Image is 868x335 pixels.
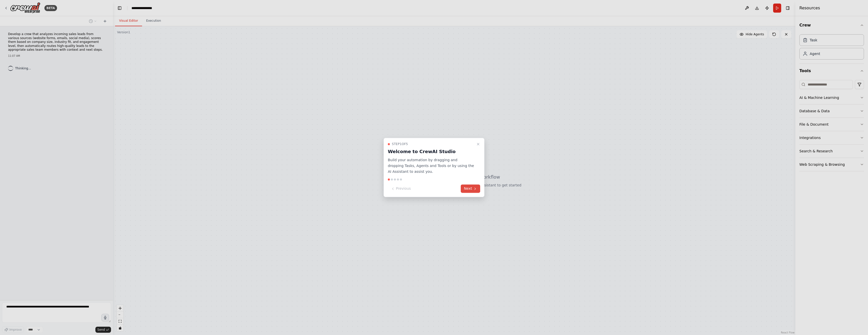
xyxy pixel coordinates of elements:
h3: Welcome to CrewAI Studio [388,148,474,155]
button: Next [461,185,480,193]
p: Build your automation by dragging and dropping Tasks, Agents and Tools or by using the AI Assista... [388,157,474,174]
button: Previous [388,185,414,193]
span: Step 1 of 5 [392,142,408,146]
button: Hide left sidebar [116,5,123,12]
button: Close walkthrough [475,141,481,147]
